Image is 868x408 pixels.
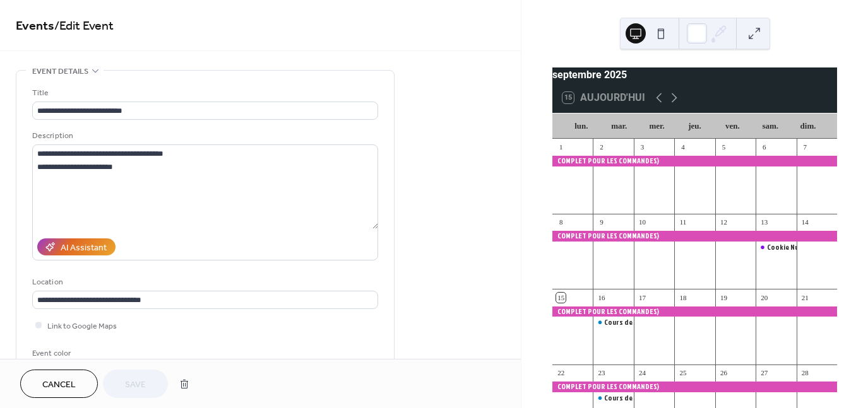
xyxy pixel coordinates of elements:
[593,393,633,404] div: Cours de Macarons Italiens
[16,14,54,38] a: Events
[32,276,376,289] div: Location
[767,242,832,253] div: Cookie Number Cake
[759,368,769,378] div: 27
[597,143,606,152] div: 2
[759,143,769,152] div: 6
[751,114,789,139] div: sam.
[638,114,676,139] div: mer.
[759,293,769,302] div: 20
[638,293,647,302] div: 17
[713,114,751,139] div: ven.
[32,347,127,360] div: Event color
[593,317,633,328] div: Cours de pâtisserie - fondant 101
[552,382,837,392] div: COMPLET POUR LES COMMANDES)
[32,65,88,78] span: Event details
[552,231,837,242] div: COMPLET POUR LES COMMANDES)
[678,368,687,378] div: 25
[556,293,566,302] div: 15
[638,368,647,378] div: 24
[676,114,714,139] div: jeu.
[597,368,606,378] div: 23
[800,368,810,378] div: 28
[600,114,638,139] div: mar.
[37,238,116,255] button: AI Assistant
[800,218,810,227] div: 14
[556,218,566,227] div: 8
[604,317,710,328] div: Cours de pâtisserie - fondant 101
[800,143,810,152] div: 7
[789,114,827,139] div: dim.
[32,129,376,143] div: Description
[678,218,687,227] div: 11
[597,293,606,302] div: 16
[759,218,769,227] div: 13
[678,293,687,302] div: 18
[556,368,566,378] div: 22
[47,320,117,333] span: Link to Google Maps
[604,393,691,404] div: Cours de Macarons Italiens
[678,143,687,152] div: 4
[719,218,728,227] div: 12
[32,86,376,100] div: Title
[20,370,98,398] button: Cancel
[562,114,600,139] div: lun.
[61,242,107,255] div: AI Assistant
[719,293,728,302] div: 19
[552,67,837,83] div: septembre 2025
[597,218,606,227] div: 9
[756,242,796,253] div: Cookie Number Cake
[638,218,647,227] div: 10
[719,368,728,378] div: 26
[552,156,837,166] div: COMPLET POUR LES COMMANDES)
[800,293,810,302] div: 21
[719,143,728,152] div: 5
[42,378,76,392] span: Cancel
[54,14,114,38] span: / Edit Event
[638,143,647,152] div: 3
[556,143,566,152] div: 1
[552,306,837,317] div: COMPLET POUR LES COMMANDES)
